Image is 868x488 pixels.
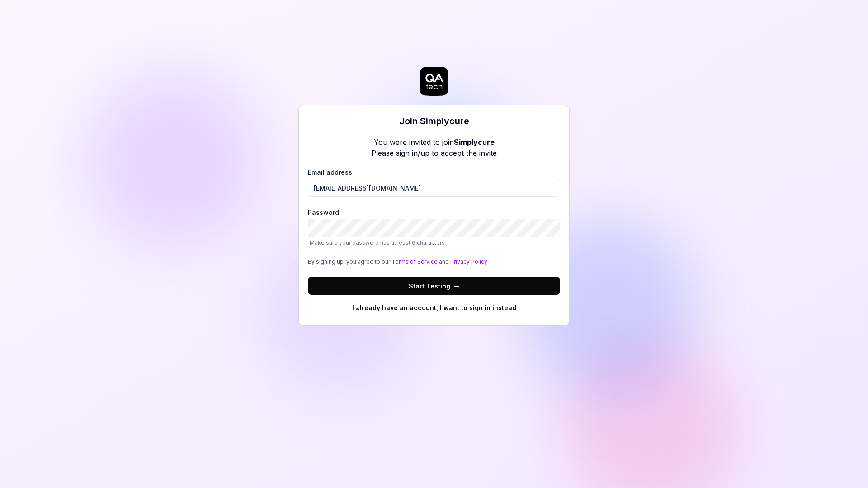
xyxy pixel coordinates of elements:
button: I already have an account, I want to sign in instead [308,298,560,316]
label: Email address [308,167,560,197]
b: Simplycure [454,138,495,147]
span: → [454,281,459,291]
span: Make sure your password has at least 6 characters [310,239,445,246]
span: Start Testing [409,281,459,291]
p: You were invited to join [371,137,497,148]
input: PasswordMake sure your password has at least 6 characters [308,219,560,237]
p: Please sign in/up to accept the invite [371,148,497,158]
button: Start Testing→ [308,277,560,295]
div: By signing up, you agree to our and [308,258,560,266]
h3: Join Simplycure [399,114,469,128]
input: Email address [308,179,560,197]
a: Privacy Policy [450,258,487,265]
a: Terms of Service [392,258,438,265]
label: Password [308,208,560,247]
